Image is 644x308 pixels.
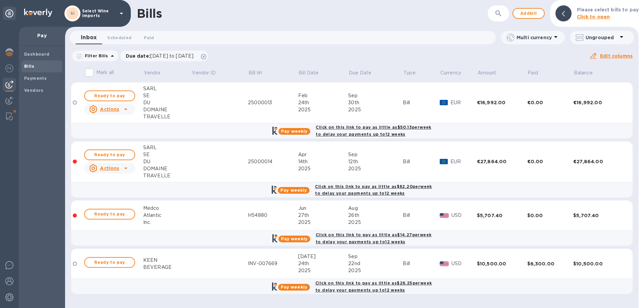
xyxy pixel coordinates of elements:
[403,260,440,267] div: Bill
[90,151,129,159] span: Ready to pay
[248,212,298,219] div: H54880
[527,260,574,267] div: $6,300.00
[90,258,129,266] span: Ready to pay
[281,129,308,134] b: Pay weekly
[573,212,624,219] div: $5,707.40
[577,14,610,19] b: Click to open
[298,106,348,113] div: 2025
[348,151,403,158] div: Sep
[249,69,262,76] p: Bill №
[143,144,192,151] div: SARL
[24,64,34,69] b: Bills
[82,53,108,59] p: Filter Bills
[348,219,403,226] div: 2025
[143,172,192,179] div: TRAVELLE
[84,209,135,220] button: Ready to pay
[143,92,192,99] div: SE
[348,165,403,172] div: 2025
[126,53,197,59] p: Due date :
[143,219,192,226] div: Inc.
[298,158,348,165] div: 14th
[574,69,593,76] p: Balance
[348,267,403,274] div: 2025
[120,51,208,61] div: Due date:[DATE] to [DATE]
[143,165,192,172] div: DOMAINE
[573,260,624,267] div: $10,500.00
[348,253,403,260] div: Sep
[316,125,431,137] b: Click on this link to pay as little as $50.13 per week to delay your payments up to 12 weeks
[281,236,308,241] b: Pay weekly
[477,99,527,106] div: €16,992.00
[348,212,403,219] div: 26th
[5,64,13,72] img: Foreign exchange
[24,32,60,39] p: Pay
[573,99,624,106] div: €16,992.00
[192,69,224,76] span: Vendor ID
[143,264,192,271] div: BEVERAGE
[527,158,574,165] div: €0.00
[348,205,403,212] div: Aug
[404,69,424,76] span: Type
[451,260,477,267] p: USD
[107,34,131,41] span: Scheduled
[298,260,348,267] div: 24th
[586,34,618,41] p: Ungrouped
[600,53,633,59] u: Edit columns
[298,92,348,99] div: Feb
[192,69,215,76] p: Vendor ID
[84,257,135,268] button: Ready to pay
[513,8,545,19] button: Addbill
[84,149,135,160] button: Ready to pay
[299,69,327,76] span: Bill Date
[349,69,380,76] span: Due Date
[519,9,539,17] span: Add bill
[143,113,192,120] div: TRAVELLE
[573,158,624,165] div: €27,864.00
[137,6,162,20] h1: Bills
[298,219,348,226] div: 2025
[82,9,116,18] p: Select Wine Imports
[440,213,449,218] img: USD
[144,34,154,41] span: Paid
[450,99,477,106] p: EUR
[248,260,298,267] div: INV-007669
[24,52,50,57] b: Dashboard
[143,151,192,158] div: SE
[281,285,307,290] b: Pay weekly
[348,260,403,267] div: 22nd
[348,158,403,165] div: 12th
[517,34,552,41] p: Multi currency
[403,212,440,219] div: Bill
[90,92,129,100] span: Ready to pay
[143,158,192,165] div: DU
[143,85,192,92] div: SARL
[478,69,496,76] p: Amount
[315,184,432,196] b: Click on this link to pay as little as $82.20 per week to delay your payments up to 12 weeks
[298,267,348,274] div: 2025
[81,33,97,42] span: Inbox
[248,158,298,165] div: 25000014
[70,11,75,16] b: SI
[440,69,461,76] span: Currency
[24,76,47,81] b: Payments
[577,7,639,12] b: Please select bills to pay
[90,210,129,218] span: Ready to pay
[298,205,348,212] div: Jun
[150,53,194,59] span: [DATE] to [DATE]
[96,69,114,76] p: Mark all
[143,106,192,113] div: DOMAINE
[477,212,527,219] div: $5,707.40
[280,188,307,193] b: Pay weekly
[84,90,135,101] button: Ready to pay
[451,212,477,219] p: USD
[403,99,440,106] div: Bill
[440,261,449,266] img: USD
[528,69,538,76] p: Paid
[24,9,52,17] img: Logo
[477,158,527,165] div: €27,864.00
[143,205,192,212] div: Medco
[528,69,547,76] span: Paid
[299,69,318,76] p: Bill Date
[315,281,432,293] b: Click on this link to pay as little as $26.25 per week to delay your payments up to 12 weeks
[348,106,403,113] div: 2025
